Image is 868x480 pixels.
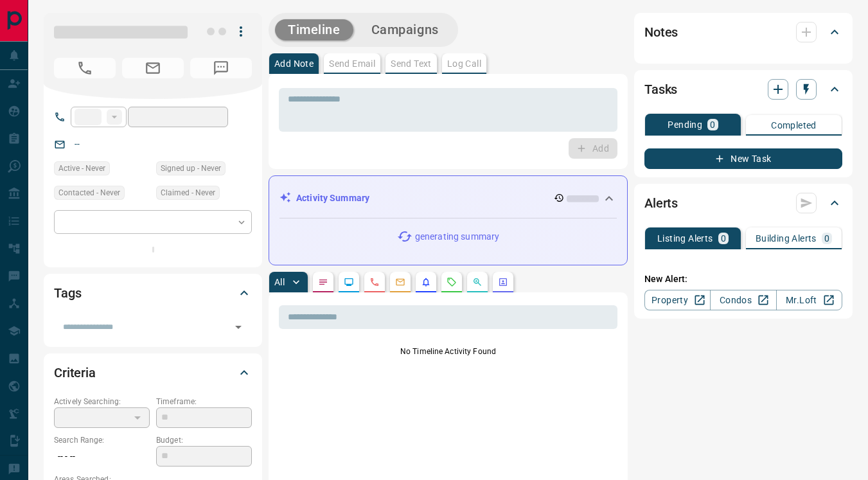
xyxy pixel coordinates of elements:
[359,19,452,40] button: Campaigns
[318,277,328,287] svg: Notes
[279,186,617,210] div: Activity Summary
[54,362,96,383] h2: Criteria
[710,290,776,310] a: Condos
[190,58,252,78] span: No Number
[721,234,726,243] p: 0
[644,193,678,213] h2: Alerts
[644,17,842,48] div: Notes
[415,230,499,244] p: generating summary
[58,186,120,199] span: Contacted - Never
[156,434,252,446] p: Budget:
[54,58,116,78] span: No Number
[274,59,314,68] p: Add Note
[644,74,842,105] div: Tasks
[54,357,252,388] div: Criteria
[156,396,252,407] p: Timeframe:
[279,346,617,357] p: No Timeline Activity Found
[644,79,677,100] h2: Tasks
[644,22,678,42] h2: Notes
[657,234,713,243] p: Listing Alerts
[824,234,829,243] p: 0
[498,277,508,287] svg: Agent Actions
[369,277,380,287] svg: Calls
[54,283,81,303] h2: Tags
[161,186,215,199] span: Claimed - Never
[54,446,150,467] p: -- - --
[472,277,483,287] svg: Opportunities
[274,278,285,287] p: All
[229,318,247,336] button: Open
[54,278,252,308] div: Tags
[122,58,184,78] span: No Email
[296,191,369,205] p: Activity Summary
[275,19,353,40] button: Timeline
[644,188,842,218] div: Alerts
[644,148,842,169] button: New Task
[771,121,817,130] p: Completed
[344,277,354,287] svg: Lead Browsing Activity
[668,120,702,129] p: Pending
[421,277,431,287] svg: Listing Alerts
[395,277,405,287] svg: Emails
[644,272,842,286] p: New Alert:
[776,290,842,310] a: Mr.Loft
[58,162,105,175] span: Active - Never
[54,396,150,407] p: Actively Searching:
[710,120,715,129] p: 0
[54,434,150,446] p: Search Range:
[75,139,80,149] a: --
[161,162,221,175] span: Signed up - Never
[447,277,457,287] svg: Requests
[644,290,711,310] a: Property
[756,234,817,243] p: Building Alerts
